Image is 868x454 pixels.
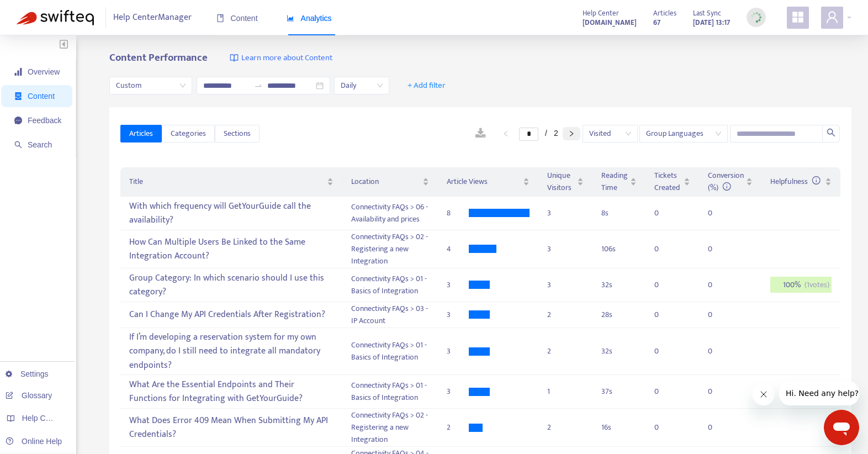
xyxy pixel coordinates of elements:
[342,302,438,328] td: Connectivity FAQs > 03 - IP Account
[28,67,60,76] span: Overview
[14,117,22,124] span: message
[601,309,637,321] div: 28 s
[547,345,584,357] div: 2
[447,176,521,188] span: Article Views
[583,16,637,29] a: [DOMAIN_NAME]
[601,421,637,434] div: 16 s
[28,92,55,101] span: Content
[6,437,62,446] a: Online Help
[601,207,637,219] div: 8 s
[407,79,446,92] span: + Add filter
[547,386,584,398] div: 1
[653,7,676,19] span: Articles
[287,14,332,23] span: Analytics
[693,17,730,29] strong: [DATE] 13:17
[502,130,509,137] span: left
[341,77,383,94] span: Daily
[654,243,676,255] div: 0
[601,345,637,357] div: 32 s
[342,167,438,197] th: Location
[447,386,469,398] div: 3
[645,167,699,197] th: Tickets Created
[129,269,333,301] div: Group Category: In which scenario should I use this category?
[14,141,22,149] span: search
[770,277,832,293] div: 100 %
[708,279,730,291] div: 0
[22,414,67,423] span: Help Centers
[254,81,263,90] span: swap-right
[351,176,421,188] span: Location
[547,309,584,321] div: 2
[224,128,251,140] span: Sections
[216,14,224,22] span: book
[116,77,186,94] span: Custom
[519,127,558,140] li: 1/2
[547,207,584,219] div: 3
[215,125,260,142] button: Sections
[791,10,805,24] span: appstore
[109,49,208,66] b: Content Performance
[601,170,628,194] span: Reading Time
[129,128,153,140] span: Articles
[342,328,438,376] td: Connectivity FAQs > 01 - Basics of Integration
[129,376,333,408] div: What Are the Essential Endpoints and Their Functions for Integrating with GetYourGuide?
[545,129,547,138] span: /
[654,345,676,357] div: 0
[230,54,239,62] img: image-link
[342,230,438,268] td: Connectivity FAQs > 02 - Registering a new Integration
[770,175,821,188] span: Helpfulness
[547,279,584,291] div: 3
[6,369,49,378] a: Settings
[447,207,469,219] div: 8
[241,52,332,65] span: Learn more about Content
[583,17,637,29] strong: [DOMAIN_NAME]
[601,279,637,291] div: 32 s
[805,279,829,291] span: ( 1 votes)
[653,17,660,29] strong: 67
[129,176,324,188] span: Title
[654,309,676,321] div: 0
[708,243,730,255] div: 0
[342,268,438,302] td: Connectivity FAQs > 01 - Basics of Integration
[254,81,263,90] span: to
[779,381,859,405] iframe: Message from company
[824,410,859,445] iframe: Button to launch messaging window
[171,128,206,140] span: Categories
[287,14,294,22] span: area-chart
[129,411,333,444] div: What Does Error 409 Mean When Submitting My API Credentials?
[129,233,333,265] div: How Can Multiple Users Be Linked to the Same Integration Account?
[342,409,438,447] td: Connectivity FAQs > 02 - Registering a new Integration
[447,279,469,291] div: 3
[563,127,580,140] li: Next Page
[601,386,637,398] div: 37 s
[825,10,839,24] span: user
[749,10,763,24] img: sync_loading.0b5143dde30e3a21642e.gif
[583,7,619,19] span: Help Center
[6,391,52,400] a: Glossary
[120,167,342,197] th: Title
[547,170,575,194] span: Unique Visitors
[654,279,676,291] div: 0
[654,421,676,434] div: 0
[708,345,730,357] div: 0
[708,421,730,434] div: 0
[14,68,22,76] span: signal
[538,167,592,197] th: Unique Visitors
[654,207,676,219] div: 0
[399,77,454,94] button: + Add filter
[592,167,645,197] th: Reading Time
[753,383,775,405] iframe: Close message
[589,125,631,142] span: Visited
[28,140,52,149] span: Search
[708,309,730,321] div: 0
[14,92,22,100] span: container
[646,125,721,142] span: Group Languages
[120,125,162,142] button: Articles
[601,243,637,255] div: 106 s
[654,386,676,398] div: 0
[447,309,469,321] div: 3
[568,130,575,137] span: right
[216,14,258,23] span: Content
[17,10,94,25] img: Swifteq
[693,7,721,19] span: Last Sync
